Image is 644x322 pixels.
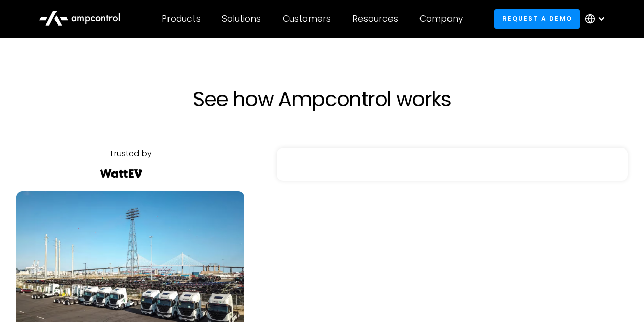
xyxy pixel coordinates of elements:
div: Products [162,13,201,24]
div: Company [419,13,463,24]
div: Customers [283,13,331,24]
div: Resources [352,13,398,24]
div: Solutions [222,13,261,24]
img: Watt EV Logo Real [99,169,144,178]
div: Trusted by [109,148,152,159]
h1: See how Ampcontrol works [98,87,546,111]
a: Request a demo [494,9,580,28]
